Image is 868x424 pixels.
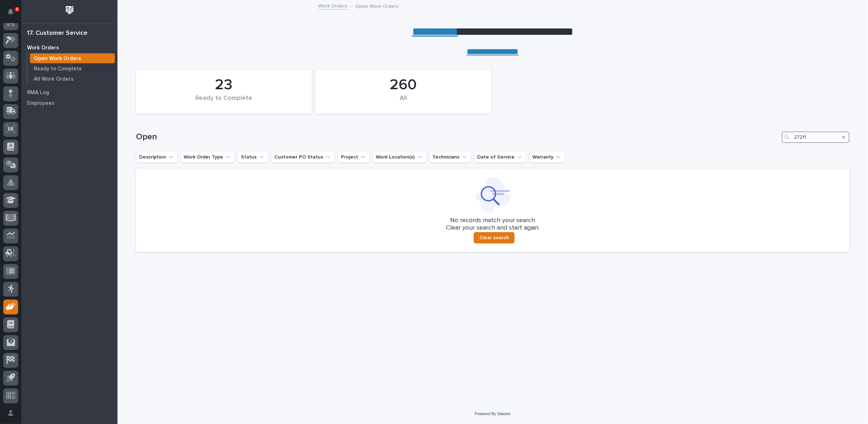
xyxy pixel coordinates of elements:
[475,412,511,416] a: Powered By Stacker
[9,9,18,20] div: Notifications4
[136,132,779,142] h1: Open
[21,42,117,53] a: Work Orders
[16,7,18,12] p: 4
[21,87,117,98] a: RMA Log
[238,151,268,163] button: Status
[327,76,479,94] div: 260
[474,232,515,243] button: Clear search
[27,53,117,63] a: Open Work Orders
[34,76,74,82] p: All Work Orders
[474,151,526,163] button: Date of Service
[356,2,399,10] p: Open Work Orders
[144,217,841,225] p: No records match your search
[27,100,54,107] p: Employees
[319,1,348,10] a: Work Orders
[27,64,117,74] a: Ready to Complete
[27,45,59,51] p: Work Orders
[21,98,117,108] a: Employees
[327,95,479,109] div: All
[136,151,178,163] button: Description
[180,151,235,163] button: Work Order Type
[479,235,509,241] span: Clear search
[782,132,849,143] input: Search
[148,76,300,94] div: 23
[429,151,471,163] button: Technicians
[27,29,88,37] div: 17. Customer Service
[271,151,335,163] button: Customer PO Status
[34,55,81,62] p: Open Work Orders
[529,151,565,163] button: Warranty
[446,224,540,232] p: Clear your search and start again.
[148,95,300,109] div: Ready to Complete
[63,4,76,17] img: Workspace Logo
[3,4,18,19] button: Notifications
[27,74,117,84] a: All Work Orders
[373,151,426,163] button: Work Location(s)
[338,151,370,163] button: Project
[34,66,82,72] p: Ready to Complete
[27,90,49,96] p: RMA Log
